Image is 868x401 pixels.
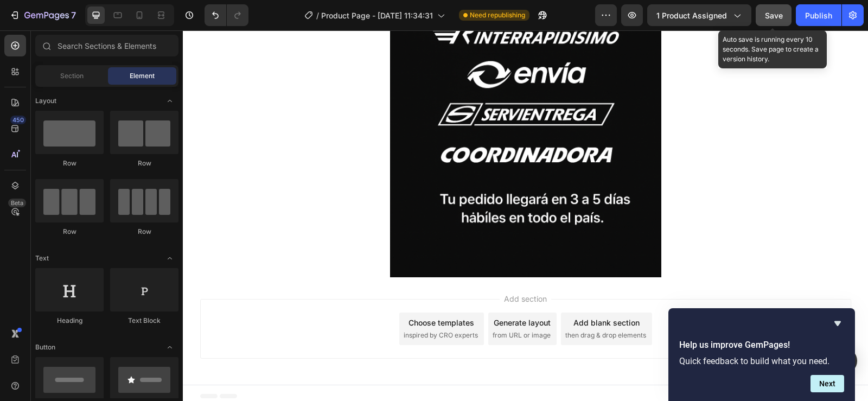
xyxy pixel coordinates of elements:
span: / [316,10,319,21]
span: Product Page - [DATE] 11:34:31 [321,10,433,21]
p: 7 [71,9,76,22]
button: 1 product assigned [647,4,751,26]
span: Need republishing [470,10,525,20]
div: Row [35,158,104,168]
div: Choose templates [226,287,291,298]
span: Element [130,71,155,81]
div: Publish [805,10,832,21]
span: Layout [35,96,56,106]
div: Heading [35,316,104,326]
div: Generate layout [311,287,368,298]
span: Text [35,253,49,263]
button: Next question [810,375,844,392]
button: 7 [4,4,81,26]
p: Quick feedback to build what you need. [679,356,844,366]
span: Toggle open [161,250,178,267]
div: Row [110,227,178,237]
iframe: Design area [183,30,868,401]
div: Row [110,158,178,168]
button: Save [756,4,792,26]
span: Toggle open [161,92,178,110]
span: Section [60,71,84,81]
span: from URL or image [310,300,368,310]
div: Add blank section [391,287,457,298]
span: Add section [317,263,368,274]
button: Publish [796,4,841,26]
button: Hide survey [831,317,844,330]
span: Save [765,11,783,20]
h2: Help us improve GemPages! [679,339,844,352]
span: inspired by CRO experts [221,300,295,310]
span: then drag & drop elements [382,300,463,310]
div: Row [35,227,104,237]
span: Button [35,342,55,352]
div: 450 [10,116,26,124]
span: 1 product assigned [656,10,727,21]
div: Undo/Redo [205,4,248,26]
div: Text Block [110,316,178,326]
div: Beta [8,199,26,207]
div: Help us improve GemPages! [679,317,844,392]
input: Search Sections & Elements [35,35,178,56]
span: Toggle open [161,339,178,356]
